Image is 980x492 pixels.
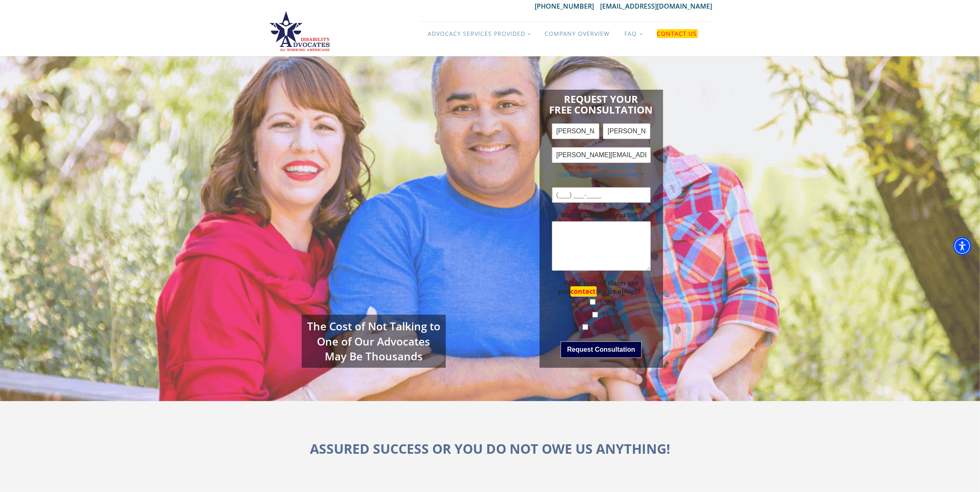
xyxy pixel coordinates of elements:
[552,279,651,296] label: What type of claim are you ing us about?
[538,22,617,46] a: Company Overview
[420,22,538,46] a: Advocacy Services Provided
[649,22,705,46] a: Contact Us
[552,211,651,220] label: Which state are you in?
[602,311,611,320] label: SSI
[600,298,614,307] label: SSDI
[953,237,971,255] div: Accessibility Menu
[552,123,599,139] input: First Name
[617,22,649,46] a: FAQ
[552,147,651,163] input: Email Address
[601,2,712,11] a: [EMAIL_ADDRESS][DOMAIN_NAME]
[559,163,641,178] a: [PERSON_NAME][EMAIL_ADDRESS][DOMAIN_NAME]
[592,323,621,332] label: Medicare
[302,315,446,368] div: The Cost of Not Talking to One of Our Advocates May Be Thousands
[603,123,650,139] input: Last Name
[549,90,653,116] h1: Request Your Free Consultation
[535,2,601,11] a: [PHONE_NUMBER]
[310,438,670,459] h1: ASSURED SUCCESS OR YOU DO NOT OWE US ANYTHING!
[657,29,698,38] em: Contact Us
[552,163,651,179] label: Did you mean ?
[552,187,651,203] input: (___) ___-____
[570,286,596,296] em: contact
[561,341,642,358] button: Request Consultation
